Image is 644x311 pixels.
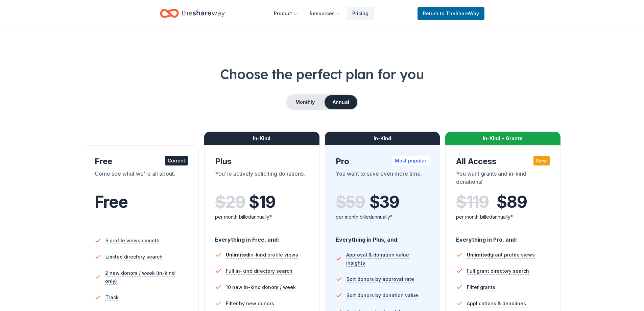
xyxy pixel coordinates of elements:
[95,192,128,212] span: Free
[105,269,188,285] span: 2 new donors / week (in-kind only)
[336,230,429,244] div: Everything in Plus, and:
[226,283,296,291] span: 10 new in-kind donors / week
[467,252,490,258] span: Unlimited
[226,252,249,258] span: Unlimited
[336,156,429,167] div: Pro
[226,267,292,275] span: Full in-kind directory search
[215,156,309,167] div: Plus
[467,252,535,258] span: grant profile views
[456,230,550,244] div: Everything in Pro, and:
[440,10,479,16] span: to TheShareWay
[325,132,440,145] div: In-Kind
[456,213,550,221] div: per month billed annually*
[204,132,319,145] div: In-Kind
[456,170,550,188] div: You want grants and in-kind donations!
[467,299,526,308] span: Applications & deadlines
[215,170,309,188] div: You're actively soliciting donations.
[215,230,309,244] div: Everything in Free, and:
[105,237,160,245] span: 5 profile views / month
[347,275,414,283] span: Sort donors by approval rate
[27,65,617,84] h1: Choose the perfect plan for you
[456,156,550,167] div: All Access
[392,156,429,165] div: Most popular
[304,7,345,20] button: Resources
[268,7,303,20] button: Product
[497,193,527,212] span: $ 89
[346,251,429,267] span: Approval & donation value insights
[423,9,479,18] span: Return
[347,291,418,299] span: Sort donors by donation value
[336,213,429,221] div: per month billed annually*
[418,7,484,20] a: Returnto TheShareWay
[95,156,188,167] div: Free
[336,170,429,188] div: You want to save even more time.
[226,252,298,258] span: in-kind profile views
[467,267,529,275] span: Full grant directory search
[160,5,225,21] a: Home
[95,170,188,188] div: Come see what we're all about.
[347,7,374,20] a: Pricing
[445,132,560,145] div: In-Kind + Grants
[215,213,309,221] div: per month billed annually*
[533,156,550,165] div: New
[105,293,119,302] span: Track
[467,283,495,291] span: Filter grants
[369,193,399,212] span: $ 39
[165,156,188,165] div: Current
[268,5,374,21] nav: Main
[249,193,275,212] span: $ 19
[287,95,323,109] button: Monthly
[325,95,357,109] button: Annual
[105,253,163,261] span: Limited directory search
[226,299,274,308] span: Filter by new donors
